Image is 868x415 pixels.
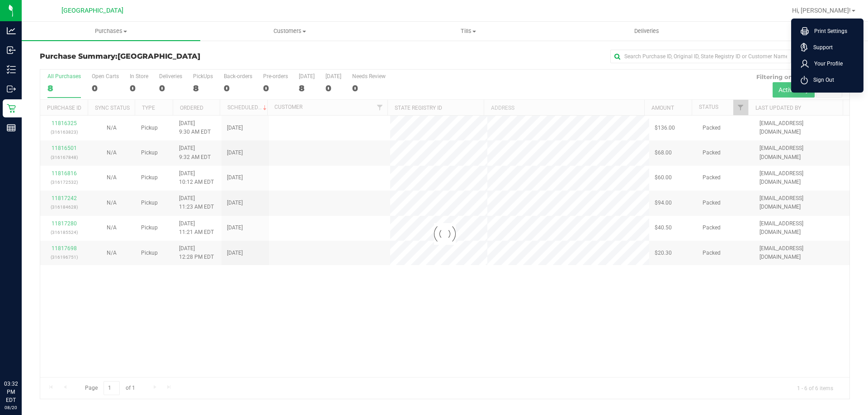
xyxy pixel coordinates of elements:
span: [GEOGRAPHIC_DATA] [61,7,123,14]
inline-svg: Retail [7,104,16,113]
iframe: Resource center [9,343,36,370]
inline-svg: Outbound [7,84,16,93]
inline-svg: Reports [7,123,16,132]
span: Your Profile [809,59,843,68]
a: Tills [379,22,557,41]
iframe: Resource center unread badge [27,341,38,352]
a: Deliveries [557,22,736,41]
span: Support [808,43,833,52]
span: Tills [379,27,557,35]
span: Deliveries [622,27,671,35]
inline-svg: Inventory [7,65,16,74]
span: [GEOGRAPHIC_DATA] [118,52,200,61]
a: Customers [200,22,379,41]
span: Purchases [22,27,200,35]
p: 03:32 PM EDT [4,380,18,404]
inline-svg: Inbound [7,46,16,55]
li: Sign Out [793,72,861,88]
a: Purchases [22,22,200,41]
a: Support [801,43,858,52]
p: 08/20 [4,404,18,411]
span: Sign Out [808,75,834,84]
span: Print Settings [809,27,847,36]
span: Customers [201,27,378,35]
span: Hi, [PERSON_NAME]! [792,7,851,14]
input: Search Purchase ID, Original ID, State Registry ID or Customer Name... [610,50,791,63]
inline-svg: Analytics [7,26,16,35]
h3: Purchase Summary: [40,52,310,61]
